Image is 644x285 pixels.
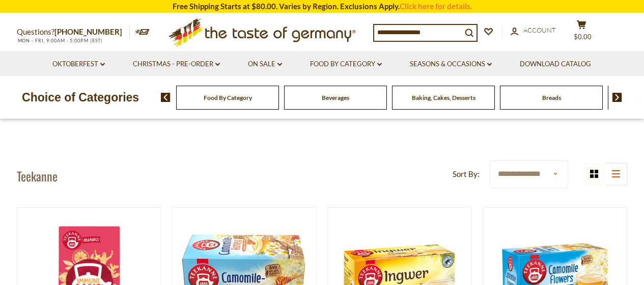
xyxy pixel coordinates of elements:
[310,59,382,70] a: Food By Category
[523,26,556,34] span: Account
[412,94,475,101] a: Baking, Cakes, Desserts
[453,168,480,180] label: Sort By:
[567,20,597,45] button: $0.00
[542,94,561,101] a: Breads
[17,38,103,43] span: MON - FRI, 9:00AM - 5:00PM (EST)
[54,27,122,36] a: [PHONE_NUMBER]
[17,25,130,39] p: Questions?
[17,168,58,184] h1: Teekanne
[520,59,591,70] a: Download Catalog
[161,93,171,102] img: previous arrow
[511,25,556,36] a: Account
[204,94,252,101] a: Food By Category
[248,59,282,70] a: On Sale
[400,2,472,11] a: Click here for details.
[322,94,349,101] a: Beverages
[410,59,492,70] a: Seasons & Occasions
[574,33,592,41] span: $0.00
[612,93,622,102] img: next arrow
[133,59,220,70] a: Christmas - PRE-ORDER
[52,59,105,70] a: Oktoberfest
